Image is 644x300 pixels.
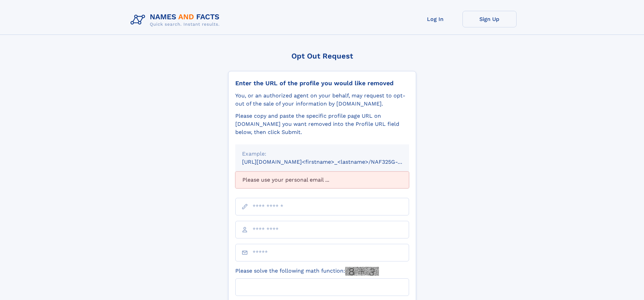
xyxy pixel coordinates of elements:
div: Please copy and paste the specific profile page URL on [DOMAIN_NAME] you want removed into the Pr... [235,112,409,136]
small: [URL][DOMAIN_NAME]<firstname>_<lastname>/NAF325G-xxxxxxxx [242,159,422,165]
img: Logo Names and Facts [128,11,225,29]
a: Sign Up [462,11,517,27]
div: Example: [242,150,402,158]
div: Opt Out Request [228,52,416,60]
label: Please solve the following math function: [235,267,379,276]
div: Enter the URL of the profile you would like removed [235,79,409,87]
div: You, or an authorized agent on your behalf, may request to opt-out of the sale of your informatio... [235,92,409,108]
div: Please use your personal email ... [235,171,409,188]
a: Log In [408,11,462,27]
